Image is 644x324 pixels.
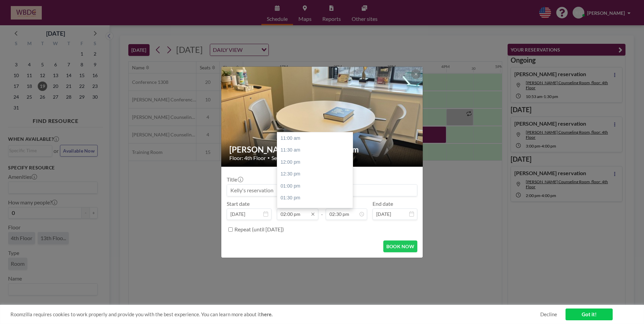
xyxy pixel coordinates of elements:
[373,200,393,207] label: End date
[277,168,356,180] div: 12:30 pm
[277,180,356,192] div: 01:00 pm
[277,204,356,216] div: 02:00 pm
[229,155,266,161] span: Floor: 4th Floor
[540,311,557,318] a: Decline
[227,176,243,183] label: Title
[10,311,540,318] span: Roomzilla requires cookies to work properly and provide you with the best experience. You can lea...
[267,155,270,160] span: •
[277,156,356,168] div: 12:00 pm
[227,200,250,207] label: Start date
[261,311,272,317] a: here.
[271,155,289,161] span: Seats: 4
[277,144,356,156] div: 11:30 am
[229,144,415,155] h2: [PERSON_NAME] Counseling Room
[566,309,613,320] a: Got it!
[234,226,284,233] label: Repeat (until [DATE])
[277,192,356,204] div: 01:30 pm
[227,185,417,196] input: Kelly's reservation
[277,132,356,144] div: 11:00 am
[383,240,417,252] button: BOOK NOW
[321,203,323,218] span: -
